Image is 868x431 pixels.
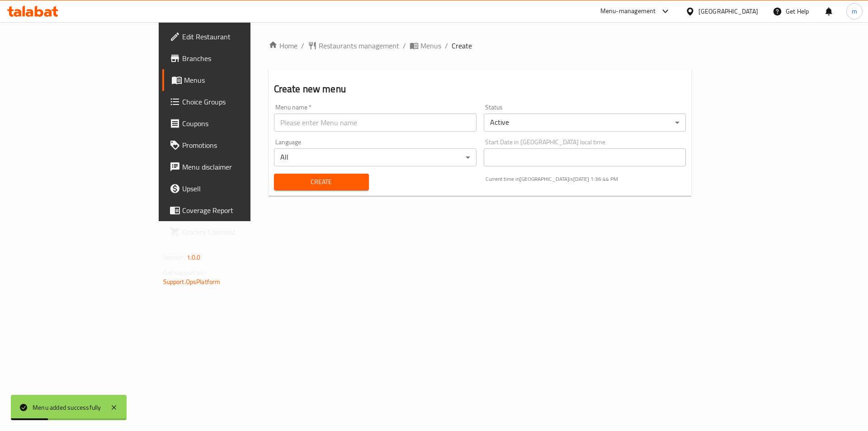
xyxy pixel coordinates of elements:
div: [GEOGRAPHIC_DATA] [698,6,758,16]
input: Please enter Menu name [274,114,476,132]
span: Coverage Report [182,205,297,216]
a: Menus [410,40,441,51]
button: Create [274,174,369,190]
div: Menu added successfully [33,403,101,412]
span: Grocery Checklist [182,227,297,237]
span: Upsell [182,183,297,194]
a: Edit Restaurant [162,26,304,47]
span: m [852,6,857,16]
span: Create [281,176,362,188]
a: Promotions [162,134,304,156]
p: Current time in [GEOGRAPHIC_DATA] is [DATE] 1:36:44 PM [486,175,686,183]
li: / [403,40,406,51]
span: Create [452,40,472,51]
span: Coupons [182,118,297,129]
a: Restaurants management [308,40,399,51]
span: Menu disclaimer [182,161,297,172]
a: Menu disclaimer [162,156,304,178]
a: Branches [162,47,304,69]
a: Support.OpsPlatform [163,276,221,288]
span: 1.0.0 [187,251,201,263]
a: Upsell [162,178,304,199]
span: Edit Restaurant [182,31,297,42]
span: Menus [184,75,297,85]
div: Active [484,114,686,132]
span: Choice Groups [182,96,297,107]
a: Coupons [162,113,304,134]
span: Get support on: [163,267,205,279]
span: Restaurants management [319,40,399,51]
nav: breadcrumb [269,40,692,51]
span: Promotions [182,140,297,151]
a: Choice Groups [162,91,304,113]
a: Grocery Checklist [162,221,304,243]
span: Version: [163,251,185,263]
li: / [445,40,448,51]
a: Menus [162,69,304,91]
a: Coverage Report [162,199,304,221]
h2: Create new menu [274,82,686,96]
div: Menu-management [600,6,656,17]
span: Branches [182,53,297,64]
span: Menus [420,40,441,51]
div: All [274,148,476,166]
